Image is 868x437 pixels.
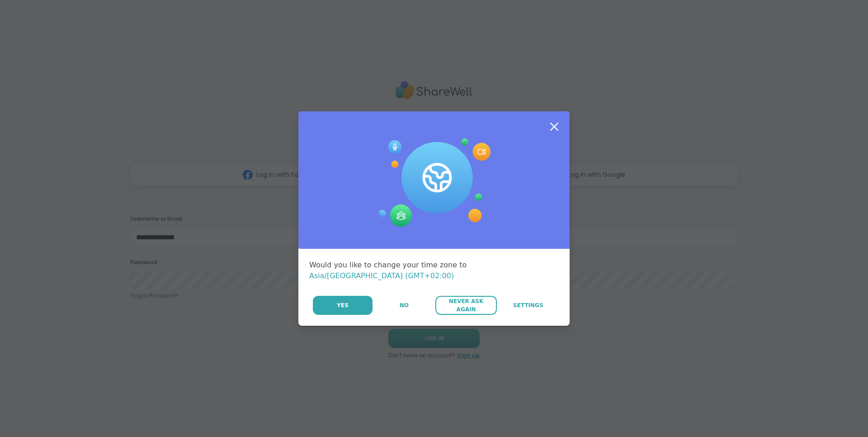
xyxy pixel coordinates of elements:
[440,297,492,313] span: Never Ask Again
[309,260,559,281] div: Would you like to change your time zone to
[400,301,409,309] span: No
[513,301,543,309] span: Settings
[313,296,373,315] button: Yes
[435,296,496,315] button: Never Ask Again
[377,138,491,227] img: Session Experience
[498,296,559,315] a: Settings
[337,301,349,309] span: Yes
[373,296,434,315] button: No
[309,271,454,280] span: Asia/[GEOGRAPHIC_DATA] (GMT+02:00)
